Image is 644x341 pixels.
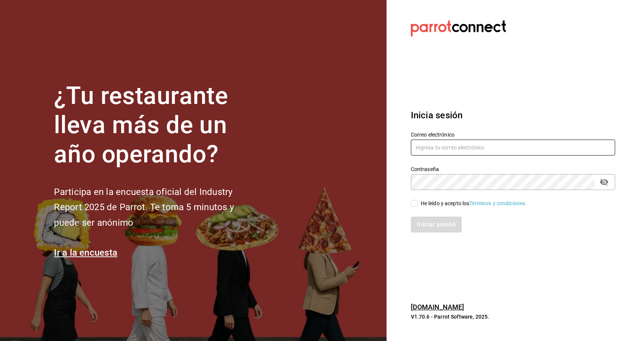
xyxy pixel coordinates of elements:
a: Términos y condiciones. [469,200,527,206]
div: He leído y acepto los [421,200,527,207]
label: Correo electrónico [411,132,615,137]
a: [DOMAIN_NAME] [411,303,464,311]
h3: Inicia sesión [411,108,615,122]
h2: Participa en la encuesta oficial del Industry Report 2025 de Parrot. Te toma 5 minutos y puede se... [54,184,259,231]
h1: ¿Tu restaurante lleva más de un año operando? [54,82,259,169]
input: Ingresa tu correo electrónico [411,140,615,156]
a: Ir a la encuesta [54,247,117,258]
p: V1.70.6 - Parrot Software, 2025. [411,313,615,321]
button: passwordField [598,176,611,189]
label: Contraseña [411,167,615,172]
